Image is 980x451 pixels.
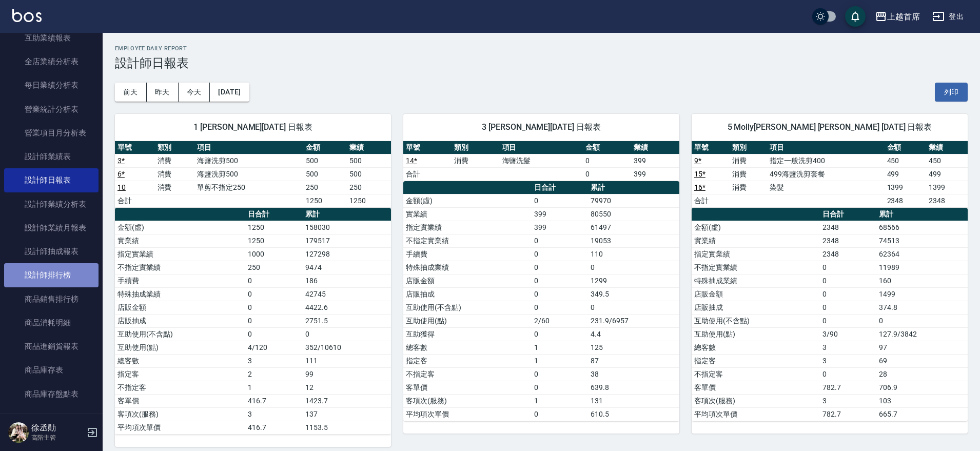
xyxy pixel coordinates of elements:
[416,122,667,132] span: 3 [PERSON_NAME][DATE] 日報表
[588,367,679,381] td: 38
[692,261,820,274] td: 不指定實業績
[885,181,926,194] td: 1399
[532,261,588,274] td: 0
[303,221,391,234] td: 158030
[245,327,303,341] td: 0
[194,167,303,181] td: 海鹽洗剪500
[926,181,968,194] td: 1399
[730,141,768,154] th: 類別
[115,45,968,52] h2: Employee Daily Report
[303,208,391,221] th: 累計
[885,154,926,167] td: 450
[303,234,391,247] td: 179517
[4,382,99,406] a: 商品庫存盤點表
[631,154,679,167] td: 399
[4,335,99,358] a: 商品進銷貨報表
[588,194,679,207] td: 79970
[155,141,195,154] th: 類別
[303,247,391,261] td: 127298
[876,394,968,407] td: 103
[631,167,679,181] td: 399
[820,381,876,394] td: 782.7
[926,194,968,207] td: 2348
[245,287,303,301] td: 0
[876,327,968,341] td: 127.9/3842
[730,154,768,167] td: 消費
[403,141,679,181] table: a dense table
[692,341,820,354] td: 總客數
[692,274,820,287] td: 特殊抽成業績
[532,207,588,221] td: 399
[730,181,768,194] td: 消費
[115,221,245,234] td: 金額(虛)
[532,327,588,341] td: 0
[820,208,876,221] th: 日合計
[403,167,452,181] td: 合計
[303,354,391,367] td: 111
[588,341,679,354] td: 125
[692,247,820,261] td: 指定實業績
[692,367,820,381] td: 不指定客
[532,394,588,407] td: 1
[403,141,452,154] th: 單號
[210,83,249,102] button: [DATE]
[692,234,820,247] td: 實業績
[403,407,532,421] td: 平均項次單價
[692,394,820,407] td: 客項次(服務)
[845,6,866,27] button: save
[583,141,631,154] th: 金額
[303,394,391,407] td: 1423.7
[403,261,532,274] td: 特殊抽成業績
[155,181,195,194] td: 消費
[403,221,532,234] td: 指定實業績
[532,181,588,194] th: 日合計
[588,261,679,274] td: 0
[532,407,588,421] td: 0
[12,9,42,22] img: Logo
[115,261,245,274] td: 不指定實業績
[588,234,679,247] td: 19053
[303,301,391,314] td: 4422.6
[4,358,99,382] a: 商品庫存表
[403,207,532,221] td: 實業績
[115,234,245,247] td: 實業績
[4,26,99,50] a: 互助業績報表
[115,274,245,287] td: 手續費
[115,421,245,434] td: 平均項次單價
[4,192,99,216] a: 設計師業績分析表
[692,301,820,314] td: 店販抽成
[926,141,968,154] th: 業績
[245,314,303,327] td: 0
[692,314,820,327] td: 互助使用(不含點)
[245,261,303,274] td: 250
[347,141,391,154] th: 業績
[115,194,155,207] td: 合計
[303,167,347,181] td: 500
[876,314,968,327] td: 0
[532,274,588,287] td: 0
[303,274,391,287] td: 186
[4,145,99,168] a: 設計師業績表
[303,314,391,327] td: 2751.5
[692,194,730,207] td: 合計
[115,394,245,407] td: 客單價
[532,221,588,234] td: 399
[820,274,876,287] td: 0
[588,327,679,341] td: 4.4
[245,367,303,381] td: 2
[820,314,876,327] td: 0
[876,274,968,287] td: 160
[692,141,968,208] table: a dense table
[820,341,876,354] td: 3
[876,367,968,381] td: 28
[303,341,391,354] td: 352/10610
[926,167,968,181] td: 499
[4,287,99,311] a: 商品銷售排行榜
[245,421,303,434] td: 416.7
[115,141,155,154] th: 單號
[767,167,884,181] td: 499海鹽洗剪套餐
[115,83,147,102] button: 前天
[303,367,391,381] td: 99
[245,274,303,287] td: 0
[876,261,968,274] td: 11989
